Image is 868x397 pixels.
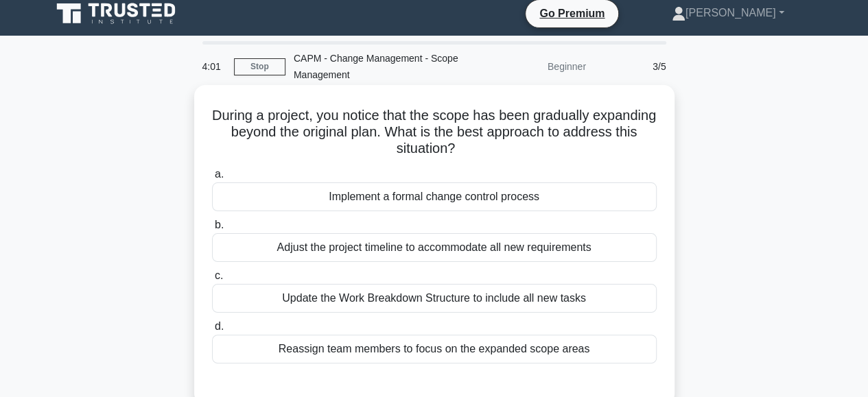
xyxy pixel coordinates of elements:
[212,233,657,262] div: Adjust the project timeline to accommodate all new requirements
[215,219,224,230] span: b.
[212,182,657,211] div: Implement a formal change control process
[234,58,285,75] a: Stop
[212,335,657,363] div: Reassign team members to focus on the expanded scope areas
[285,45,474,88] div: CAPM - Change Management - Scope Management
[212,284,657,313] div: Update the Work Breakdown Structure to include all new tasks
[531,5,613,22] a: Go Premium
[474,53,594,80] div: Beginner
[194,53,234,80] div: 4:01
[211,107,658,158] h5: During a project, you notice that the scope has been gradually expanding beyond the original plan...
[215,168,224,180] span: a.
[215,269,223,281] span: c.
[215,320,224,332] span: d.
[594,53,675,80] div: 3/5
